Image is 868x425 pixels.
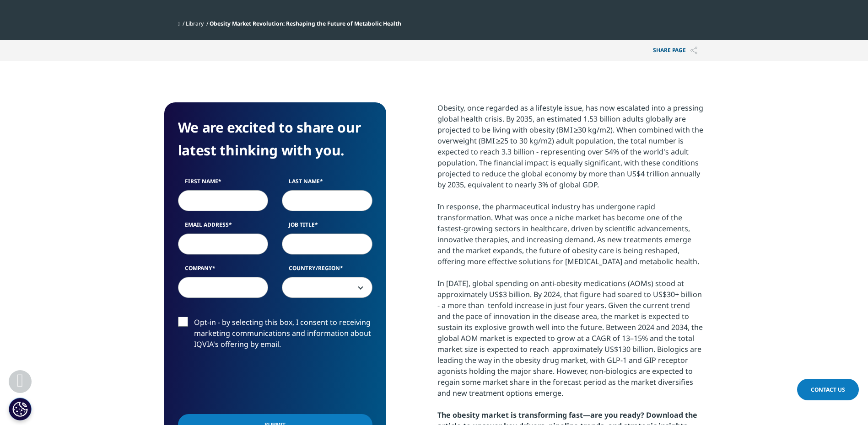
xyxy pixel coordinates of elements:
button: Share PAGEShare PAGE [646,40,704,61]
label: First Name [178,177,269,190]
a: Contact Us [797,379,859,400]
label: Job Title [282,221,372,234]
label: Company [178,264,269,277]
img: Share PAGE [690,47,697,54]
label: Country/Region [282,264,372,277]
label: Last Name [282,177,372,190]
iframe: reCAPTCHA [178,364,317,400]
label: Opt-in - by selecting this box, I consent to receiving marketing communications and information a... [178,317,372,355]
h4: We are excited to share our latest thinking with you. [178,116,372,162]
span: Contact Us [811,386,845,393]
p: Share PAGE [646,40,704,61]
button: 쿠키 설정 [9,398,32,420]
span: Obesity Market Revolution: Reshaping the Future of Metabolic Health [210,20,401,27]
a: Library [186,20,204,27]
label: Email Address [178,221,269,234]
